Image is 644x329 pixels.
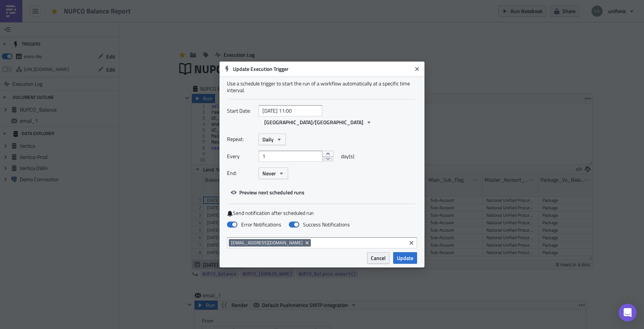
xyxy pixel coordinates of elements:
[289,221,350,228] label: Success Notifications
[259,167,288,179] button: Never
[393,252,417,264] button: Update
[322,156,334,162] button: decrement
[3,3,373,9] p: Dear Team
[231,240,303,246] span: [EMAIL_ADDRESS][DOMAIN_NAME]
[239,188,304,196] span: Preview next scheduled runs
[367,252,389,264] button: Cancel
[262,169,276,177] span: Never
[304,239,311,247] button: Remove Tag
[3,3,373,42] body: Rich Text Area. Press ALT-0 for help.
[227,105,255,116] label: Start Date:
[3,36,373,42] p: Unifonic Data Team
[259,105,322,116] input: YYYY-MM-DD HH:mm
[397,254,413,262] span: Update
[371,254,386,262] span: Cancel
[619,304,637,322] div: Open Intercom Messenger
[407,238,416,247] button: Clear selected items
[227,80,417,94] div: Use a schedule trigger to start the run of a workflow automatically at a specific time interval.
[322,151,334,157] button: increment
[261,116,376,128] button: [GEOGRAPHIC_DATA]/[GEOGRAPHIC_DATA]
[227,210,417,217] label: Send notification after scheduled run
[227,134,255,145] label: Repeat:
[227,151,255,162] label: Every
[227,221,281,228] label: Error Notifications
[264,118,363,126] span: [GEOGRAPHIC_DATA]/[GEOGRAPHIC_DATA]
[233,66,412,72] h6: Update Execution Trigger
[262,135,274,143] span: Daily
[341,151,354,162] span: day(s)
[227,187,308,198] button: Preview next scheduled runs
[3,19,373,25] p: Please find the NUPCO Balance Report attached
[259,134,286,145] button: Daily
[411,63,423,75] button: Close
[227,167,255,179] label: End:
